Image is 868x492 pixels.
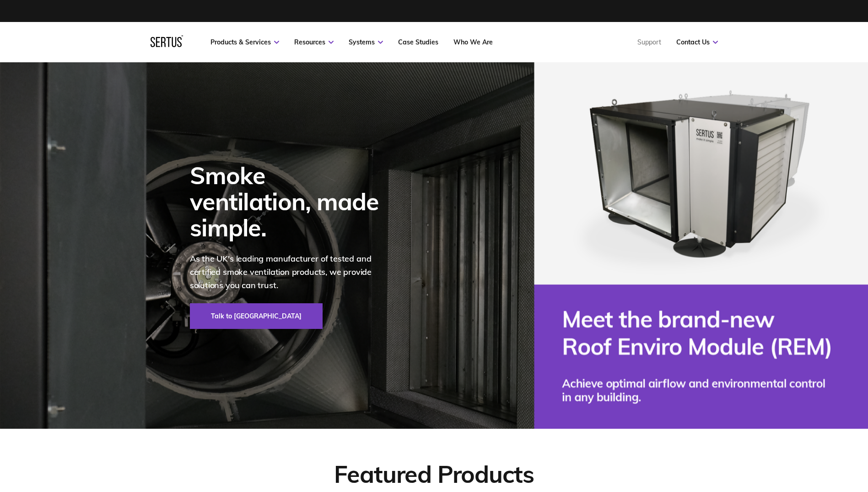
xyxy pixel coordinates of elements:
[453,38,493,46] a: Who We Are
[676,38,718,46] a: Contact Us
[190,162,391,241] div: Smoke ventilation, made simple.
[398,38,438,46] a: Case Studies
[637,38,661,46] a: Support
[349,38,383,46] a: Systems
[210,38,279,46] a: Products & Services
[334,459,534,489] div: Featured Products
[190,252,391,292] p: As the UK's leading manufacturer of tested and certified smoke ventilation products, we provide s...
[294,38,334,46] a: Resources
[190,303,323,329] a: Talk to [GEOGRAPHIC_DATA]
